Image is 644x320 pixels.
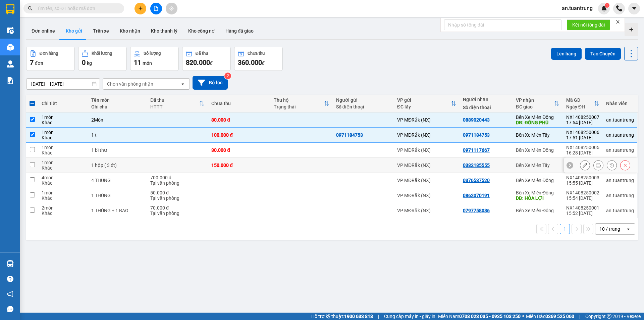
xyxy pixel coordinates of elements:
div: VP gửi [397,97,451,103]
button: Lên hàng [551,48,582,60]
div: an.tuantrung [606,178,634,183]
div: ĐC lấy [397,104,451,109]
th: Toggle SortBy [563,95,603,112]
div: Đã thu [196,51,208,56]
div: Bến Xe Miền Đông [516,208,559,213]
div: Bến Xe Miền Đông [64,6,118,22]
svg: open [626,226,631,232]
svg: open [180,81,185,87]
button: file-add [150,3,162,14]
strong: 0708 023 035 - 0935 103 250 [459,314,521,319]
div: 17:54 [DATE] [566,120,599,125]
div: NX1408250001 [566,205,599,211]
div: Nhân viên [606,101,634,106]
div: 80.000 đ [211,117,267,123]
sup: 2 [224,73,231,79]
button: Số lượng11món [130,47,179,71]
div: Người nhận [463,97,509,102]
div: VP MĐRắk (NX) [397,208,456,213]
span: món [143,60,152,66]
span: an.tuantrung [556,4,598,12]
th: Toggle SortBy [394,95,460,112]
img: warehouse-icon [7,44,14,51]
div: 1 THÙNG [91,193,144,198]
span: caret-down [631,5,637,11]
button: aim [166,3,177,14]
div: VP MĐRắk (NX) [6,6,59,22]
div: an.tuantrung [606,193,634,198]
div: Bến Xe Miền Đông [516,115,559,120]
span: đ [262,60,265,66]
div: HTTT [150,104,199,109]
div: Tại văn phòng [150,195,205,201]
sup: 1 [605,3,609,8]
button: Kho thanh lý [146,23,183,39]
button: Đơn online [26,23,60,39]
div: 1 t [91,132,144,138]
div: 16:28 [DATE] [566,150,599,155]
div: 10 / trang [599,226,620,232]
div: VP MĐRắk (NX) [397,193,456,198]
div: an.tuantrung [606,147,634,153]
div: Chi tiết [42,101,85,106]
div: 1 món [42,145,85,150]
div: 1 món [42,190,85,195]
div: 1 hộp ( 3 đt) [91,163,144,168]
div: Đã thu [150,97,199,103]
div: VP MĐRắk (NX) [397,163,456,168]
button: Bộ lọc [193,76,228,90]
div: 0971184753 [336,132,363,138]
div: 2Món [91,117,144,123]
span: question-circle [7,276,13,282]
button: Trên xe [88,23,114,39]
button: plus [135,3,146,14]
span: DĐ: [64,35,74,42]
span: search [28,6,33,11]
span: ⚪️ [522,315,524,318]
span: message [7,306,13,312]
div: 0971117667 [463,147,490,153]
div: 1 THÙNG + 1 BAO [91,208,144,213]
div: Số điện thoại [463,105,509,110]
span: Miền Bắc [526,313,574,320]
div: Bến Xe Miền Tây [516,132,559,138]
div: Đơn hàng [40,51,58,56]
img: phone-icon [616,5,622,11]
button: Kết nối tổng đài [567,19,610,30]
span: aim [169,6,174,11]
img: warehouse-icon [7,27,14,34]
div: 0971184753 [463,132,490,138]
div: Khác [42,165,85,171]
span: close [615,19,620,24]
div: VP MĐRắk (NX) [397,132,456,138]
div: 15:54 [DATE] [566,195,599,201]
div: Ngày ĐH [566,104,594,109]
div: Số lượng [144,51,161,56]
div: an.tuantrung [606,208,634,213]
div: Khác [42,180,85,186]
div: Khác [42,120,85,125]
div: Bến Xe Miền Đông [516,190,559,195]
div: Trạng thái [274,104,324,109]
button: 1 [560,224,570,234]
span: 11 [134,58,141,66]
img: logo-vxr [6,4,14,14]
div: 30.000 đ [211,147,267,153]
div: 0889020443 [463,117,490,123]
div: NX1408250006 [566,130,599,135]
div: 1 món [42,160,85,165]
div: Tên món [91,97,144,103]
div: ĐC giao [516,104,554,109]
div: Ghi chú [91,104,144,109]
div: Người gửi [336,97,390,103]
span: | [378,313,379,320]
strong: 1900 633 818 [344,314,373,319]
div: 1 món [42,130,85,135]
span: Hỗ trợ kỹ thuật: [311,313,373,320]
div: 0889020443 [64,22,118,31]
span: 0 [82,58,86,66]
span: Nhận: [64,6,80,13]
div: 0376537520 [463,178,490,183]
div: 17:51 [DATE] [566,135,599,140]
button: Chưa thu360.000đ [234,47,283,71]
